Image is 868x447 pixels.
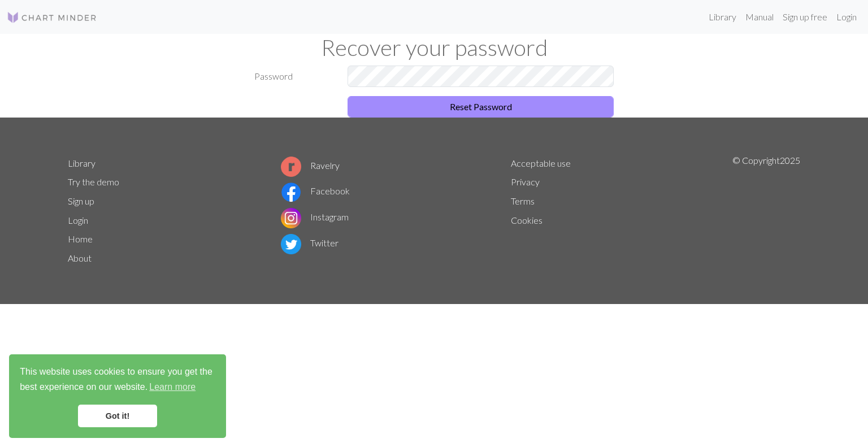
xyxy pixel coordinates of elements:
[281,157,301,177] img: Ravelry logo
[832,6,861,28] a: Login
[704,6,741,28] a: Library
[78,405,157,427] a: dismiss cookie message
[511,158,571,168] a: Acceptable use
[281,234,301,254] img: Twitter logo
[741,6,778,28] a: Manual
[147,379,197,396] a: learn more about cookies
[281,208,301,228] img: Instagram logo
[9,354,226,438] div: cookieconsent
[732,154,800,268] p: © Copyright 2025
[281,211,349,222] a: Instagram
[281,237,338,248] a: Twitter
[281,182,301,202] img: Facebook logo
[281,160,340,171] a: Ravelry
[68,233,93,244] a: Home
[68,158,96,168] a: Library
[20,365,215,396] span: This website uses cookies to ensure you get the best experience on our website.
[348,96,614,118] button: Reset Password
[68,176,119,187] a: Try the demo
[68,215,88,225] a: Login
[778,6,832,28] a: Sign up free
[68,196,94,206] a: Sign up
[7,11,97,24] img: Logo
[511,196,535,206] a: Terms
[281,185,350,196] a: Facebook
[511,215,542,225] a: Cookies
[511,176,540,187] a: Privacy
[68,253,92,263] a: About
[61,34,807,61] h1: Recover your password
[248,66,341,87] label: Password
